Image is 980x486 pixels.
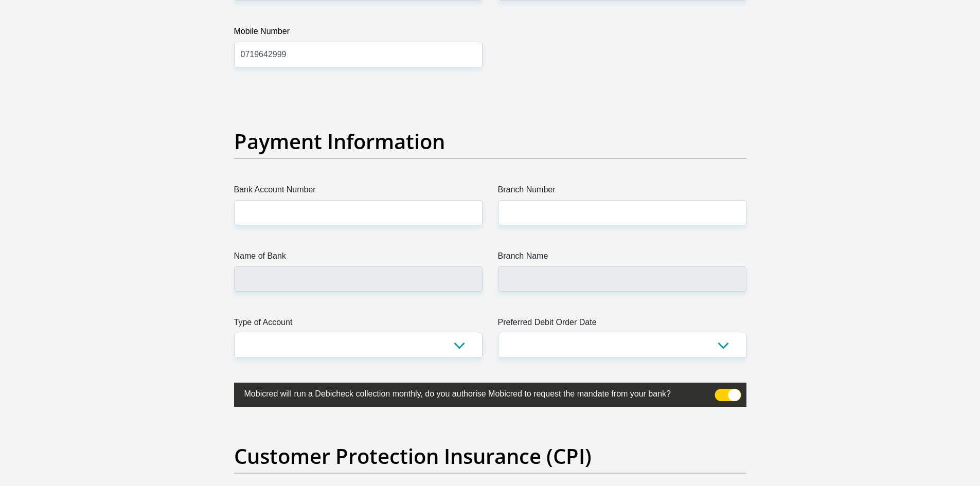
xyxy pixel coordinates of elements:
[234,444,746,469] h2: Customer Protection Insurance (CPI)
[234,383,695,403] label: Mobicred will run a Debicheck collection monthly, do you authorise Mobicred to request the mandat...
[234,184,483,200] label: Bank Account Number
[498,316,746,333] label: Preferred Debit Order Date
[498,184,746,200] label: Branch Number
[498,200,746,225] input: Branch Number
[234,316,483,333] label: Type of Account
[498,266,746,292] input: Branch Name
[234,129,746,154] h2: Payment Information
[234,25,483,42] label: Mobile Number
[234,266,483,292] input: Name of Bank
[498,250,746,266] label: Branch Name
[234,250,483,266] label: Name of Bank
[234,42,483,67] input: Mobile Number
[234,200,483,225] input: Bank Account Number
